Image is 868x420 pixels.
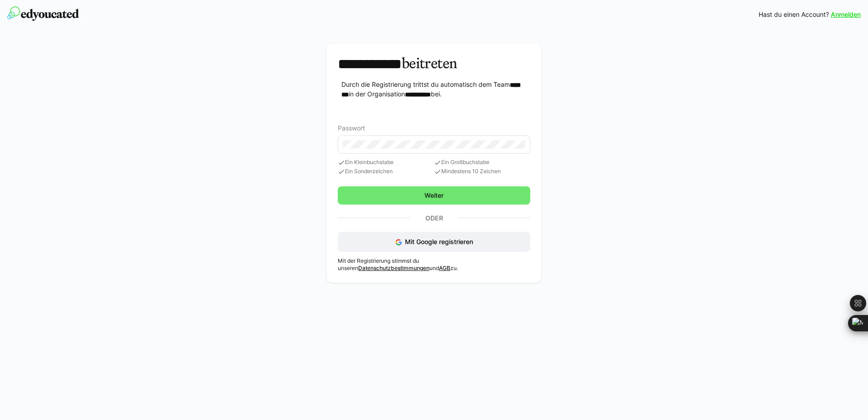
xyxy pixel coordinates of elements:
span: Ein Sonderzeichen [338,168,434,175]
span: Passwort [338,125,365,132]
span: Hast du einen Account? [759,10,829,19]
button: Mit Google registrieren [338,232,530,252]
p: Oder [410,212,458,225]
span: Mindestens 10 Zeichen [434,168,530,175]
span: Ein Kleinbuchstabe [338,159,434,166]
img: edyoucated [7,6,79,21]
p: Mit der Registrierung stimmst du unseren und zu. [338,257,530,272]
button: Weiter [338,186,530,205]
span: Mit Google registrieren [405,238,473,245]
span: Weiter [423,191,445,200]
a: AGB [439,265,450,271]
h3: beitreten [338,55,530,73]
a: Anmelden [831,10,861,19]
span: Ein Großbuchstabe [434,159,530,166]
p: Durch die Registrierung trittst du automatisch dem Team in der Organisation bei. [341,80,530,99]
a: Datenschutzbestimmungen [358,265,429,271]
